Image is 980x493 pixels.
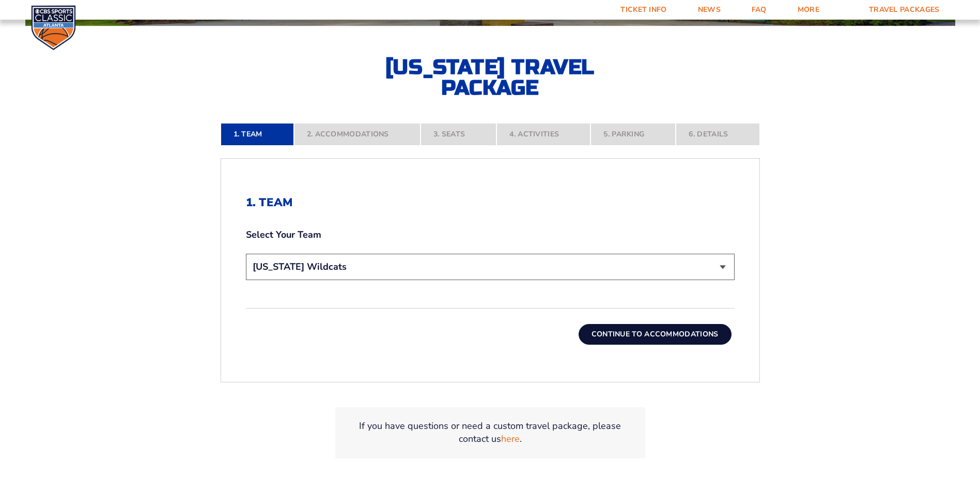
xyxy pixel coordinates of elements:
h2: [US_STATE] Travel Package [377,57,604,98]
img: CBS Sports Classic [31,5,76,50]
p: If you have questions or need a custom travel package, please contact us . [348,420,633,445]
label: Select Your Team [246,228,735,241]
h2: 1. Team [246,196,735,209]
a: here [501,433,520,445]
button: Continue To Accommodations [579,324,732,345]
